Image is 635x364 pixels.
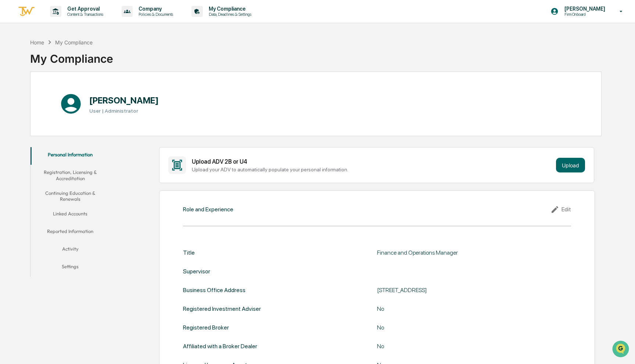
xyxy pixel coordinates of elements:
[18,6,35,18] img: logo
[377,343,561,350] div: No
[31,259,110,277] button: Settings
[30,39,44,45] div: Home
[133,12,177,17] p: Policies & Documents
[30,46,113,65] div: My Compliance
[377,324,561,331] div: No
[31,147,110,277] div: secondary tabs example
[7,15,134,27] p: How can we help?
[192,158,553,165] div: Upload ADV 2B or U4
[377,287,561,294] div: [STREET_ADDRESS]
[203,6,255,12] p: My Compliance
[31,206,110,224] button: Linked Accounts
[31,147,110,165] button: Personal Information
[61,12,107,17] p: Content & Transactions
[15,92,47,100] span: Preclearance
[183,249,195,256] div: Title
[31,224,110,241] button: Reported Information
[31,241,110,259] button: Activity
[7,56,21,69] img: 1746055101610-c473b297-6a78-478c-a979-82029cc54cd1
[7,93,13,99] div: 🖐️
[31,165,110,186] button: Registration, Licensing & Accreditation
[7,107,13,113] div: 🔎
[183,324,229,331] div: Registered Broker
[203,12,255,17] p: Data, Deadlines & Settings
[611,340,631,360] iframe: Open customer support
[183,206,233,213] div: Role and Experience
[550,205,571,214] div: Edit
[31,186,110,207] button: Continuing Education & Renewals
[55,39,93,45] div: My Compliance
[73,124,89,130] span: Pylon
[125,58,134,67] button: Start new chat
[15,106,46,114] span: Data Lookup
[192,167,553,172] div: Upload your ADV to automatically populate your personal information.
[559,6,609,12] p: [PERSON_NAME]
[133,6,177,12] p: Company
[183,305,261,312] div: Registered Investment Adviser
[52,124,89,130] a: Powered byPylon
[377,249,561,256] div: Finance and Operations Manager
[556,158,585,172] button: Upload
[183,287,245,294] div: Business Office Address
[89,108,159,114] h3: User | Administrator
[61,6,107,12] p: Get Approval
[25,63,93,69] div: We're available if you need us!
[559,12,609,17] p: Firm Onboard
[61,92,91,100] span: Attestations
[50,90,94,103] a: 🗄️Attestations
[89,95,159,106] h1: [PERSON_NAME]
[4,90,50,103] a: 🖐️Preclearance
[377,305,561,312] div: No
[183,268,210,275] div: Supervisor
[53,93,59,99] div: 🗄️
[25,56,121,63] div: Start new chat
[183,343,257,350] div: Affiliated with a Broker Dealer
[4,103,49,117] a: 🔎Data Lookup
